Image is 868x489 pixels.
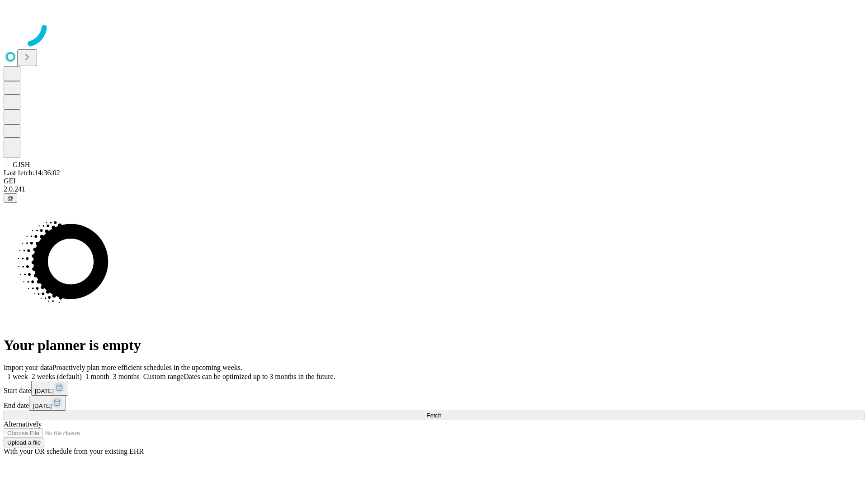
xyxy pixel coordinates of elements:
[85,373,109,380] span: 1 month
[4,364,52,371] span: Import your data
[113,373,140,380] span: 3 months
[4,420,42,428] span: Alternatively
[4,337,864,354] h1: Your planner is empty
[52,364,242,371] span: Proactively plan more efficient schedules in the upcoming weeks.
[32,373,82,380] span: 2 weeks (default)
[4,447,144,455] span: With your OR schedule from your existing EHR
[4,438,44,447] button: Upload a file
[4,177,864,185] div: GEI
[13,161,30,168] span: GJSH
[33,403,52,409] span: [DATE]
[426,412,441,419] span: Fetch
[4,169,60,177] span: Last fetch: 14:36:02
[31,381,68,396] button: [DATE]
[4,193,17,203] button: @
[7,373,28,380] span: 1 week
[184,373,335,380] span: Dates can be optimized up to 3 months in the future.
[4,411,864,420] button: Fetch
[4,381,864,396] div: Start date
[4,185,864,193] div: 2.0.241
[7,195,14,201] span: @
[29,396,66,411] button: [DATE]
[4,396,864,411] div: End date
[143,373,184,380] span: Custom range
[35,388,54,394] span: [DATE]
